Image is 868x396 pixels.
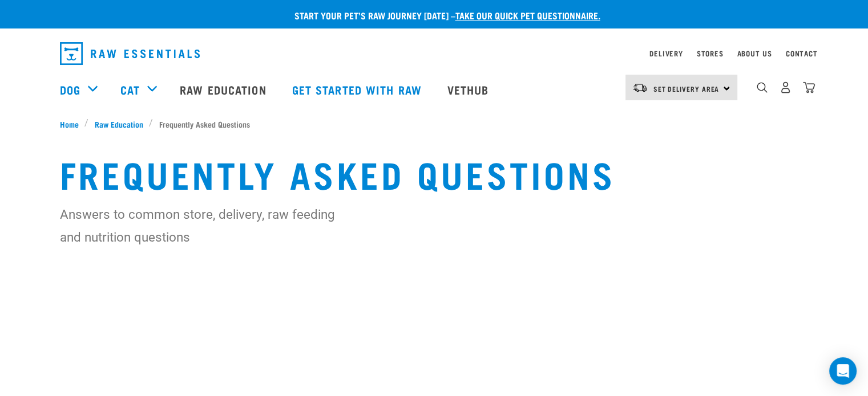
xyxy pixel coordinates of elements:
a: About Us [737,51,772,55]
h1: Frequently Asked Questions [60,153,809,194]
a: Raw Education [88,118,149,130]
img: home-icon-1@2x.png [757,82,768,93]
span: Raw Education [95,118,143,130]
a: Contact [786,51,818,55]
nav: dropdown navigation [51,38,818,70]
p: Answers to common store, delivery, raw feeding and nutrition questions [60,203,360,248]
span: Set Delivery Area [653,87,720,91]
span: Home [60,118,79,130]
img: Raw Essentials Logo [60,42,200,65]
a: take our quick pet questionnaire. [455,13,600,18]
a: Home [60,118,85,130]
a: Cat [120,81,140,98]
a: Get started with Raw [281,67,436,112]
img: van-moving.png [632,83,648,93]
div: Open Intercom Messenger [829,357,857,385]
a: Dog [60,81,80,98]
a: Raw Education [168,67,280,112]
a: Stores [697,51,724,55]
img: user.png [780,81,792,93]
img: home-icon@2x.png [803,81,815,93]
a: Delivery [649,51,683,55]
a: Vethub [436,67,503,112]
nav: breadcrumbs [60,118,809,130]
